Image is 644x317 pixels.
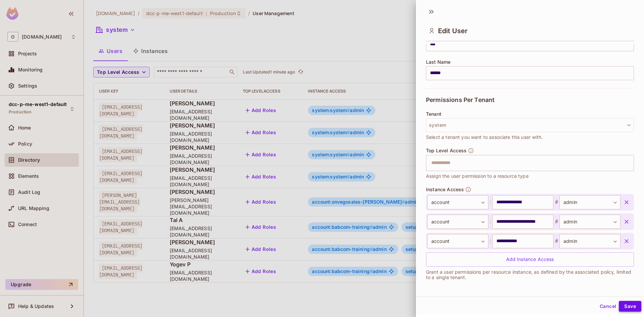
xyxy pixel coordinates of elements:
span: # [553,198,559,206]
span: Select a tenant you want to associate this user with. [426,134,543,141]
div: admin [559,234,621,248]
span: Edit User [438,27,468,35]
div: account [427,195,488,209]
span: # [553,237,559,245]
div: Add Instance Access [426,252,634,267]
button: system [426,118,634,132]
span: # [553,218,559,226]
span: Permissions Per Tenant [426,97,494,103]
span: Assign the user permission to a resource type [426,172,529,180]
span: : [488,218,492,226]
button: Save [619,301,641,312]
div: account [427,234,488,248]
span: Top Level Access [426,148,467,153]
span: Last Name [426,59,450,65]
div: admin [559,195,621,209]
span: : [488,198,492,206]
button: Open [630,162,632,163]
span: Tenant [426,111,441,117]
div: account [427,215,488,229]
span: Instance Access [426,187,464,192]
div: admin [559,215,621,229]
span: : [488,237,492,245]
p: Grant a user permissions per resource instance, as defined by the associated policy, limited to a... [426,269,634,280]
button: Cancel [597,301,619,312]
